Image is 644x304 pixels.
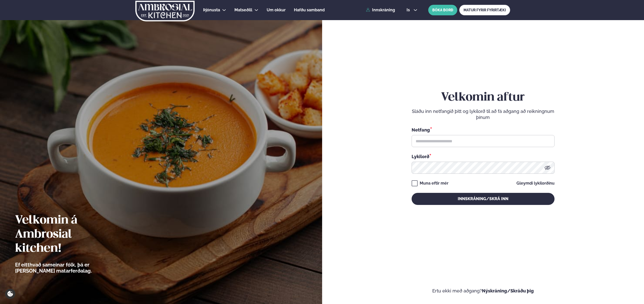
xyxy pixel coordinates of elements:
[412,108,555,120] p: Sláðu inn netfangið þitt og lykilorð til að fá aðgang að reikningnum þínum
[203,8,220,12] span: Þjónusta
[337,288,629,294] p: Ertu ekki með aðgang?
[412,126,555,133] div: Netfang
[516,181,555,185] a: Gleymdi lykilorðinu
[366,8,395,12] a: Innskráning
[5,289,15,299] a: Cookie settings
[482,288,534,293] a: Nýskráning/Skráðu þig
[15,262,120,274] p: Ef eitthvað sameinar fólk, þá er [PERSON_NAME] matarferðalag.
[15,213,120,256] h2: Velkomin á Ambrosial kitchen!
[267,7,286,13] a: Um okkur
[428,5,457,15] button: BÓKA BORÐ
[412,193,555,205] button: Innskráning/Skrá inn
[234,8,252,12] span: Matseðill
[267,8,286,12] span: Um okkur
[135,1,195,21] img: logo
[459,5,510,15] a: MATUR FYRIR FYRIRTÆKI
[407,8,411,12] span: is
[412,153,555,160] div: Lykilorð
[294,7,325,13] a: Hafðu samband
[203,7,220,13] a: Þjónusta
[412,91,555,105] h2: Velkomin aftur
[403,8,421,12] button: is
[234,7,252,13] a: Matseðill
[294,8,325,12] span: Hafðu samband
